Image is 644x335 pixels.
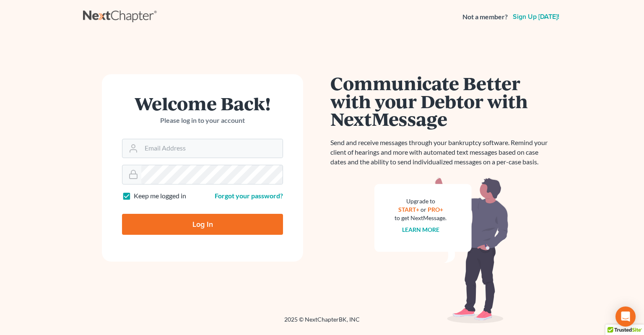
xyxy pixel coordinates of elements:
[330,74,553,128] h1: Communicate Better with your Debtor with NextMessage
[83,315,561,330] div: 2025 © NextChapterBK, INC
[330,138,553,167] p: Send and receive messages through your bankruptcy software. Remind your client of hearings and mo...
[421,206,426,213] span: or
[215,192,283,200] a: Forgot your password?
[462,12,508,22] strong: Not a member?
[398,206,419,213] a: START+
[122,94,283,112] h1: Welcome Back!
[395,197,447,205] div: Upgrade to
[395,214,447,222] div: to get NextMessage.
[615,306,636,327] div: Open Intercom Messenger
[428,206,443,213] a: PRO+
[122,116,283,125] p: Please log in to your account
[374,177,509,324] img: nextmessage_bg-59042aed3d76b12b5cd301f8e5b87938c9018125f34e5fa2b7a6b67550977c72.svg
[402,226,439,233] a: Learn more
[122,214,283,235] input: Log In
[511,13,561,20] a: Sign up [DATE]!
[134,191,186,201] label: Keep me logged in
[141,139,283,158] input: Email Address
